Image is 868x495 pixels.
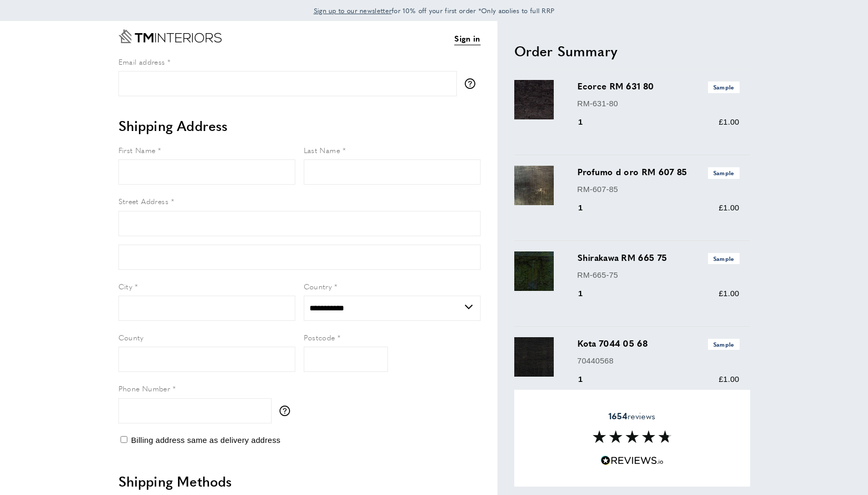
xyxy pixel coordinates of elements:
span: Sample [708,253,740,264]
div: 1 [577,287,598,300]
p: RM-607-85 [577,183,740,196]
a: Sign in [454,32,480,45]
span: £1.00 [719,117,739,126]
div: 1 [577,373,598,386]
strong: 1654 [608,410,627,422]
h3: Profumo d oro RM 607 85 [577,166,740,178]
span: Billing address same as delivery address [131,436,281,445]
div: 1 [577,116,598,128]
span: Last Name [304,145,341,155]
span: Country [304,281,332,291]
input: Billing address same as delivery address [121,436,127,443]
span: Sample [708,82,740,93]
span: Phone Number [118,383,171,393]
img: Kota 7044 05 68 [514,337,554,377]
span: Postcode [304,332,335,342]
span: Sample [708,339,740,350]
span: Sample [708,167,740,178]
span: reviews [608,411,655,421]
h2: Order Summary [514,42,750,60]
span: £1.00 [719,375,739,383]
p: RM-665-75 [577,269,740,281]
span: Street Address [118,196,169,206]
h2: Shipping Methods [118,472,481,491]
span: Email address [118,56,165,67]
span: £1.00 [719,289,739,298]
img: Reviews section [593,430,672,443]
p: 70440568 [577,355,740,367]
h3: Kota 7044 05 68 [577,337,740,350]
img: Ecorce RM 631 80 [514,80,554,119]
button: More information [280,406,295,416]
span: Sign up to our newsletter [314,6,392,15]
div: 1 [577,201,598,214]
span: County [118,332,144,342]
span: First Name [118,145,156,155]
a: Sign up to our newsletter [314,5,392,16]
h2: Shipping Address [118,116,481,135]
p: RM-631-80 [577,97,740,110]
h3: Ecorce RM 631 80 [577,80,740,93]
span: City [118,281,133,291]
img: Shirakawa RM 665 75 [514,251,554,291]
a: Go to Home page [118,29,222,43]
span: for 10% off your first order *Only applies to full RRP [314,6,555,15]
span: £1.00 [719,203,739,212]
button: More information [465,78,481,89]
img: Reviews.io 5 stars [601,456,664,466]
img: Profumo d oro RM 607 85 [514,166,554,205]
h3: Shirakawa RM 665 75 [577,251,740,264]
